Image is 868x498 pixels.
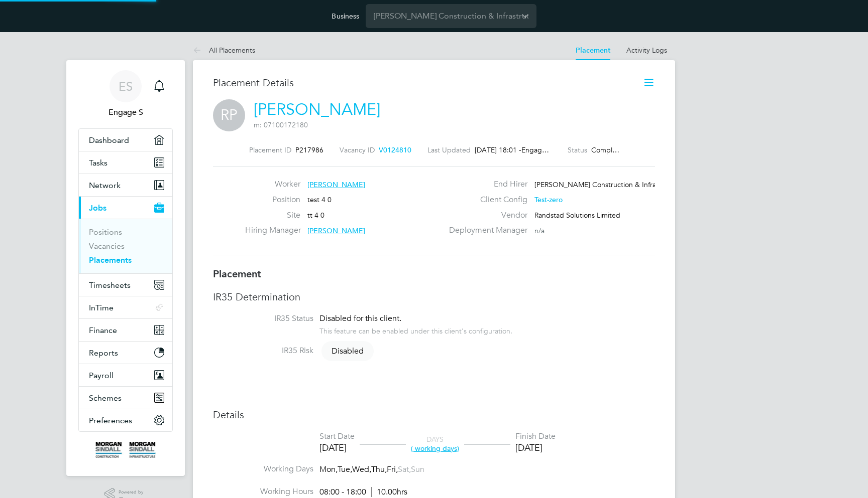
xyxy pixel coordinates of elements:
[79,296,172,318] button: InTime
[406,435,464,453] div: DAYS
[78,70,173,118] a: ESEngage S
[371,487,407,497] span: 10.00hrs
[371,464,387,474] span: Thu,
[213,99,245,131] span: RP
[89,416,132,425] span: Preferences
[307,180,365,189] span: [PERSON_NAME]
[521,145,552,154] span: Engag…
[79,319,172,341] button: Finance
[319,431,355,442] div: Start Date
[443,195,527,205] label: Client Config
[78,106,173,118] span: Engage S
[379,145,411,154] span: V0124810
[534,195,563,204] span: Test-zero
[352,464,371,474] span: Wed,
[89,255,132,265] a: Placements
[89,303,114,312] span: InTime
[534,211,620,220] span: Randstad Solutions Limited
[213,486,313,497] label: Working Hours
[427,145,471,154] label: Last Updated
[626,46,667,55] a: Activity Logs
[213,408,655,421] h3: Details
[89,241,125,251] a: Vacancies
[79,342,172,364] button: Reports
[89,393,122,403] span: Schemes
[89,371,114,380] span: Payroll
[319,487,407,497] div: 08:00 - 18:00
[411,464,424,474] span: Sun
[213,346,313,356] label: IR35 Risk
[213,290,655,303] h3: IR35 Determination
[534,226,545,235] span: n/a
[568,145,587,154] label: Status
[89,348,118,358] span: Reports
[319,442,355,453] div: [DATE]
[213,313,313,324] label: IR35 Status
[319,464,338,474] span: Mon,
[79,174,172,196] button: Network
[89,280,131,290] span: Timesheets
[307,195,332,204] span: test 4 0
[249,145,291,154] label: Placement ID
[245,225,300,236] label: Hiring Manager
[89,203,106,213] span: Jobs
[443,179,527,190] label: End Hirer
[79,409,172,431] button: Preferences
[295,145,323,154] span: P217986
[89,158,107,168] span: Tasks
[443,210,527,221] label: Vendor
[534,180,669,189] span: [PERSON_NAME] Construction & Infrast…
[340,145,375,154] label: Vacancy ID
[515,442,556,453] div: [DATE]
[307,226,365,235] span: [PERSON_NAME]
[576,46,610,55] a: Placement
[79,129,172,151] a: Dashboard
[338,464,352,474] span: Tue,
[89,135,129,145] span: Dashboard
[332,12,359,21] label: Business
[95,442,156,458] img: morgansindall-logo-retina.png
[411,444,459,453] span: ( working days)
[193,46,255,55] a: All Placements
[475,145,521,154] span: [DATE] 18:01 -
[515,431,556,442] div: Finish Date
[89,227,122,237] a: Positions
[79,274,172,296] button: Timesheets
[254,100,380,119] a: [PERSON_NAME]
[79,219,172,273] div: Jobs
[79,364,172,386] button: Payroll
[79,387,172,409] button: Schemes
[119,488,147,496] span: Powered by
[79,151,172,174] a: Tasks
[213,464,313,474] label: Working Days
[119,80,133,93] span: ES
[321,341,374,361] span: Disabled
[89,181,121,190] span: Network
[398,464,411,474] span: Sat,
[89,325,117,335] span: Finance
[443,225,527,236] label: Deployment Manager
[79,197,172,219] button: Jobs
[319,313,401,323] span: Disabled for this client.
[319,324,512,336] div: This feature can be enabled under this client's configuration.
[307,211,324,220] span: tt 4 0
[591,145,619,154] span: Compl…
[66,60,185,476] nav: Main navigation
[213,76,627,89] h3: Placement Details
[245,195,300,205] label: Position
[213,268,261,280] b: Placement
[245,179,300,190] label: Worker
[387,464,398,474] span: Fri,
[254,120,308,129] span: m: 07100172180
[78,442,173,458] a: Go to home page
[245,210,300,221] label: Site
